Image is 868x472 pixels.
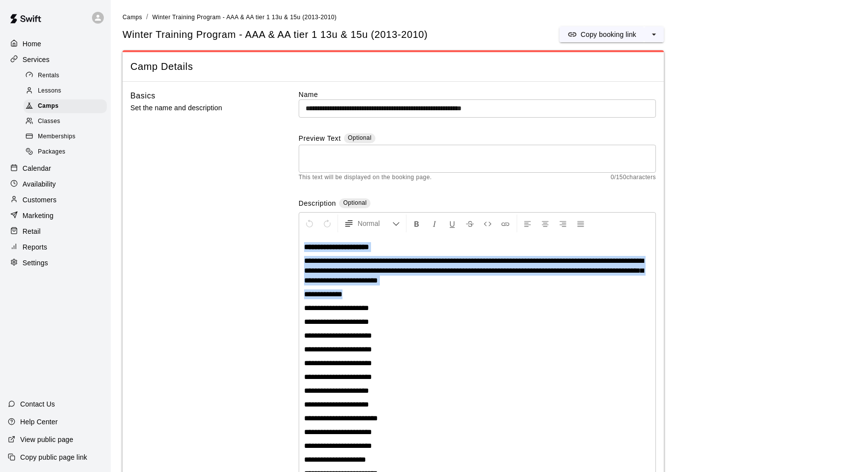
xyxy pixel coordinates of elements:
[559,27,664,42] div: split button
[23,39,41,49] p: Home
[444,215,461,232] button: Format Underline
[38,132,75,142] span: Memberships
[343,199,367,206] span: Optional
[38,86,62,96] span: Lessons
[20,417,58,427] p: Help Center
[299,198,336,210] label: Description
[8,208,103,223] a: Marketing
[38,147,65,157] span: Packages
[146,12,148,22] li: /
[24,69,107,83] div: Rentals
[23,195,57,205] p: Customers
[537,215,554,232] button: Center Align
[301,215,318,232] button: Undo
[572,215,589,232] button: Justify Align
[519,215,536,232] button: Left Align
[340,215,404,232] button: Formatting Options
[152,14,337,21] span: Winter Training Program - AAA & AA tier 1 13u & 15u (2013-2010)
[24,145,111,160] a: Packages
[358,219,392,228] span: Normal
[644,27,664,42] button: select merge strategy
[8,177,103,191] a: Availability
[24,145,107,159] div: Packages
[497,215,514,232] button: Insert Link
[348,134,372,141] span: Optional
[23,242,47,252] p: Reports
[559,27,644,42] button: Copy booking link
[130,102,267,114] p: Set the name and description
[24,83,111,98] a: Lessons
[555,215,571,232] button: Right Align
[123,13,142,21] a: Camps
[299,90,656,99] label: Name
[299,133,341,145] label: Preview Text
[24,129,111,145] a: Memberships
[8,192,103,207] a: Customers
[319,215,336,232] button: Redo
[38,101,59,111] span: Camps
[20,399,55,409] p: Contact Us
[8,240,103,254] a: Reports
[611,173,656,183] span: 0 / 150 characters
[24,130,107,144] div: Memberships
[20,435,73,444] p: View public page
[23,211,54,220] p: Marketing
[24,84,107,98] div: Lessons
[24,114,111,129] a: Classes
[24,68,111,83] a: Rentals
[299,173,432,183] span: This text will be displayed on the booking page.
[24,115,107,128] div: Classes
[8,255,103,270] a: Settings
[123,28,428,41] h5: Winter Training Program - AAA & AA tier 1 13u & 15u (2013-2010)
[8,36,103,51] a: Home
[23,55,50,64] p: Services
[23,163,51,173] p: Calendar
[23,258,48,268] p: Settings
[8,161,103,176] a: Calendar
[24,99,107,113] div: Camps
[581,30,636,39] p: Copy booking link
[479,215,496,232] button: Insert Code
[123,14,142,21] span: Camps
[23,226,41,236] p: Retail
[130,60,656,73] span: Camp Details
[23,179,56,189] p: Availability
[426,215,443,232] button: Format Italics
[24,99,111,114] a: Camps
[20,452,87,462] p: Copy public page link
[408,215,425,232] button: Format Bold
[38,117,60,126] span: Classes
[130,90,155,102] h6: Basics
[8,52,103,67] a: Services
[38,71,60,81] span: Rentals
[8,224,103,239] a: Retail
[462,215,478,232] button: Format Strikethrough
[123,12,856,23] nav: breadcrumb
